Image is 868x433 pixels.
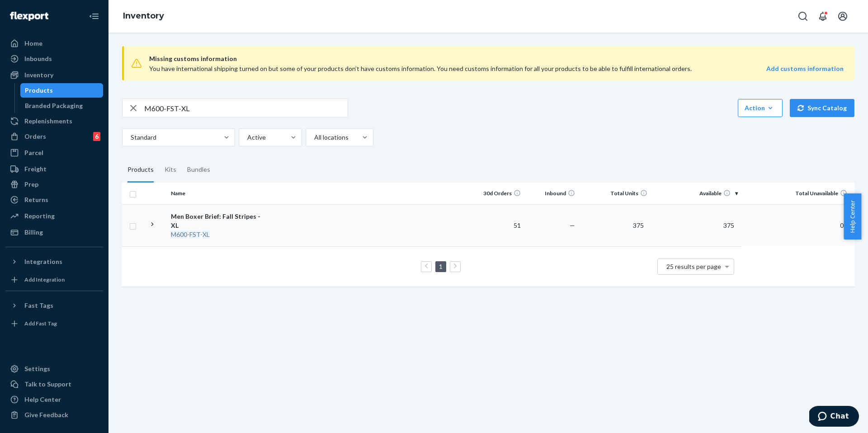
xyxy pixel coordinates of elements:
div: Replenishments [24,117,72,126]
button: Give Feedback [5,408,103,422]
div: Help Center [24,395,61,404]
div: Billing [24,228,43,237]
div: Give Feedback [24,410,68,419]
a: Replenishments [5,114,103,128]
a: Reporting [5,209,103,223]
a: Prep [5,177,103,192]
em: FST [189,231,200,238]
a: Settings [5,362,103,376]
span: — [570,221,575,229]
div: Bundles [187,157,210,183]
div: Returns [24,195,48,204]
strong: Add customs information [766,65,844,72]
a: Parcel [5,146,103,160]
span: Missing customs information [149,53,844,64]
div: Fast Tags [24,301,53,310]
div: Action [745,104,776,113]
span: 0 [836,221,847,229]
button: Integrations [5,254,103,269]
a: Add Integration [5,273,103,287]
div: Kits [165,157,176,183]
button: Talk to Support [5,377,103,391]
span: 375 [720,221,738,229]
span: 375 [629,221,647,229]
button: Fast Tags [5,298,103,313]
div: Inbounds [24,54,52,63]
div: You have international shipping turned on but some of your products don’t have customs informatio... [149,64,705,73]
div: Parcel [24,148,43,157]
div: Orders [24,132,46,141]
a: Products [20,83,104,98]
div: Add Integration [24,276,65,283]
a: Inventory [5,68,103,82]
div: Branded Packaging [25,101,83,110]
ol: breadcrumbs [116,3,171,29]
div: Reporting [24,212,55,221]
a: Help Center [5,392,103,407]
input: All locations [313,133,314,142]
a: Branded Packaging [20,99,104,113]
th: Total Units [579,183,651,204]
div: 6 [93,132,100,141]
a: Inventory [123,11,164,21]
div: Prep [24,180,38,189]
button: Open notifications [814,7,832,25]
a: Returns [5,193,103,207]
a: Billing [5,225,103,240]
a: Orders6 [5,129,103,144]
div: Talk to Support [24,380,71,389]
em: XL [203,231,210,238]
div: - - [171,230,265,239]
div: Freight [24,165,47,174]
input: Active [246,133,247,142]
input: Search inventory by name or sku [144,99,348,117]
a: Home [5,36,103,51]
td: 51 [470,204,524,246]
button: Open Search Box [794,7,812,25]
th: Name [167,183,269,204]
div: Settings [24,364,50,373]
button: Open account menu [834,7,852,25]
iframe: Opens a widget where you can chat to one of our agents [809,406,859,428]
div: Integrations [24,257,62,266]
div: Products [127,157,154,183]
th: Available [651,183,741,204]
a: Freight [5,162,103,176]
button: Help Center [844,193,861,240]
input: Standard [130,133,131,142]
th: Total Unavailable [741,183,854,204]
a: Add Fast Tag [5,316,103,331]
a: Inbounds [5,52,103,66]
img: Flexport logo [10,12,48,21]
a: Page 1 is your current page [437,263,444,270]
th: 30d Orders [470,183,524,204]
button: Sync Catalog [790,99,854,117]
button: Action [738,99,783,117]
div: Products [25,86,53,95]
th: Inbound [524,183,579,204]
div: Home [24,39,42,48]
button: Close Navigation [85,7,103,25]
div: Inventory [24,71,53,80]
div: Men Boxer Brief: Fall Stripes - XL [171,212,265,230]
em: M600 [171,231,187,238]
a: Add customs information [766,64,844,73]
div: Add Fast Tag [24,320,57,327]
span: 25 results per page [666,263,721,270]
